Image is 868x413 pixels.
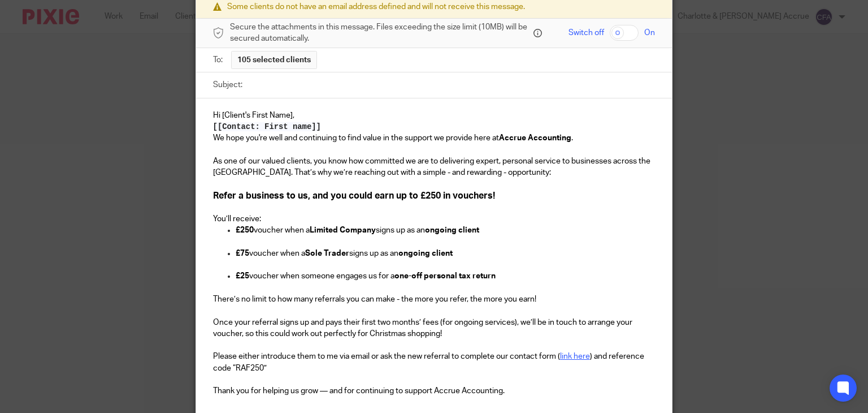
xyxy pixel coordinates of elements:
[254,226,310,234] span: voucher when a
[644,27,655,38] span: On
[213,215,261,223] span: You’ll receive:
[213,111,294,119] span: Hi [Client's First Name],
[249,272,394,280] span: voucher when someone engages us for a
[213,79,242,91] label: Subject:
[213,134,499,142] span: We hope you're well and continuing to find value in the support we provide here at
[425,226,479,234] span: ongoing client
[213,157,652,177] span: As one of our valued clients, you know how committed we are to delivering expert, personal servic...
[568,27,604,38] span: Switch off
[249,249,305,257] span: voucher when a
[213,319,634,338] span: Once your referral signs up and pays their first two months’ fees (for ongoing services), we’ll b...
[213,295,536,303] span: There’s no limit to how many referrals you can make - the more you refer, the more you earn!
[310,226,376,234] span: Limited Company
[213,122,321,131] span: [[Contact: First name]]
[376,226,425,234] span: signs up as an
[349,249,398,257] span: signs up as an
[237,54,311,66] span: 105 selected clients
[236,272,249,280] span: £25
[213,191,495,200] span: Refer a business to us, and you could earn up to £250 in vouchers!
[305,249,349,257] span: Sole Trader
[560,352,590,360] a: link here
[394,272,496,280] span: one-off personal tax return
[499,134,571,142] span: Accrue Accounting
[236,226,254,234] span: £250
[230,21,531,45] span: Secure the attachments in this message. Files exceeding the size limit (10MB) will be secured aut...
[213,54,225,66] label: To:
[213,352,560,360] span: Please either introduce them to me via email or ask the new referral to complete our contact form (
[213,387,505,395] span: Thank you for helping us grow — and for continuing to support Accrue Accounting.
[236,249,249,257] span: £75
[571,134,573,142] span: .
[213,352,646,372] span: ) and reference code “RAF250”
[227,1,525,12] span: Some clients do not have an email address defined and will not receive this message.
[398,249,453,257] span: ongoing client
